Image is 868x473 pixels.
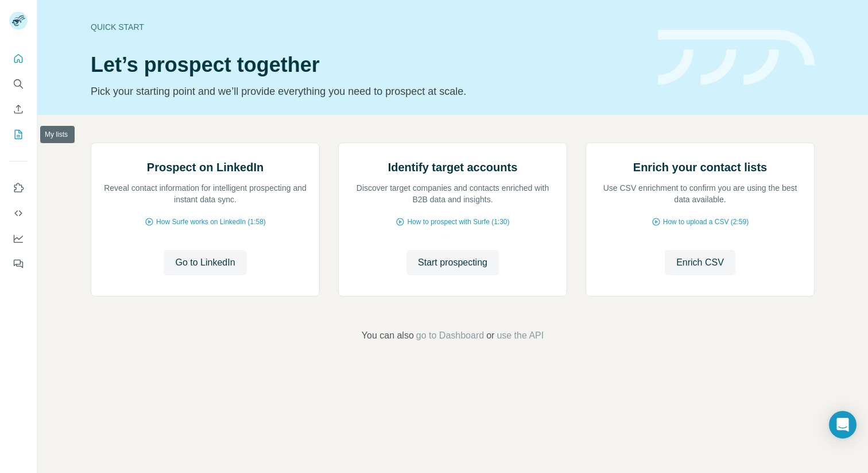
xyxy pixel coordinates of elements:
h2: Enrich your contact lists [633,159,767,175]
p: Use CSV enrichment to confirm you are using the best data available. [598,182,803,205]
span: How to prospect with Surfe (1:30) [407,217,509,227]
button: Dashboard [9,228,28,249]
h1: Let’s prospect together [91,53,644,76]
button: Quick start [9,48,28,69]
p: Discover target companies and contacts enriched with B2B data and insights. [350,182,555,205]
button: Enrich CSV [665,250,735,275]
button: Search [9,74,28,94]
span: Start prospecting [418,256,487,270]
img: banner [658,30,815,86]
button: go to Dashboard [416,329,484,343]
button: Start prospecting [406,250,499,275]
button: Use Surfe API [9,203,28,224]
p: Reveal contact information for intelligent prospecting and instant data sync. [103,182,308,205]
img: Avatar [9,11,28,30]
span: How to upload a CSV (2:59) [663,217,749,227]
span: Enrich CSV [676,256,724,270]
p: Pick your starting point and we’ll provide everything you need to prospect at scale. [91,83,644,99]
span: You can also [362,329,414,343]
button: Use Surfe on LinkedIn [9,178,28,198]
div: Open Intercom Messenger [829,411,857,439]
button: Enrich CSV [9,99,28,120]
span: or [486,329,494,343]
div: Quick start [91,21,644,33]
button: Feedback [9,253,28,274]
span: Go to LinkedIn [175,256,235,270]
button: My lists [9,124,28,145]
h2: Prospect on LinkedIn [147,159,263,175]
span: How Surfe works on LinkedIn (1:58) [156,217,266,227]
button: use the API [497,329,544,343]
button: Go to LinkedIn [164,250,246,275]
h2: Identify target accounts [388,159,518,175]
